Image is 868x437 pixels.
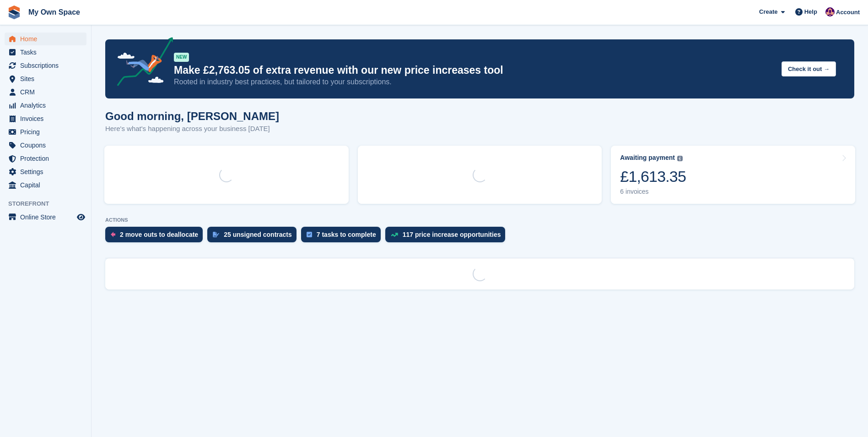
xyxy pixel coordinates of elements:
span: Storefront [8,199,91,208]
div: NEW [174,53,189,62]
a: menu [5,152,86,165]
div: 25 unsigned contracts [224,231,292,238]
img: move_outs_to_deallocate_icon-f764333ba52eb49d3ac5e1228854f67142a1ed5810a6f6cc68b1a99e826820c5.svg [111,232,115,237]
div: 2 move outs to deallocate [120,231,198,238]
span: Pricing [20,126,75,138]
span: Coupons [20,139,75,152]
a: 2 move outs to deallocate [105,227,207,247]
img: icon-info-grey-7440780725fd019a000dd9b08b2336e03edf1995a4989e88bcd33f0948082b44.svg [677,156,683,161]
div: 6 invoices [620,188,686,196]
span: Create [759,7,777,16]
span: CRM [20,86,75,98]
a: menu [5,139,86,152]
p: Make £2,763.05 of extra revenue with our new price increases tool [174,64,774,77]
img: task-75834270c22a3079a89374b754ae025e5fb1db73e45f91037f5363f120a921f8.svg [307,232,312,237]
a: menu [5,126,86,138]
span: Protection [20,152,75,165]
div: Awaiting payment [620,154,675,162]
a: 7 tasks to complete [301,227,385,247]
a: menu [5,46,86,59]
a: menu [5,59,86,72]
a: menu [5,33,86,45]
div: 117 price increase opportunities [403,231,501,238]
img: Sergio Tartaglia [825,7,835,16]
span: Home [20,33,75,45]
a: Awaiting payment £1,613.35 6 invoices [611,146,855,204]
a: menu [5,211,86,224]
span: Subscriptions [20,59,75,72]
a: 25 unsigned contracts [207,227,301,247]
img: stora-icon-8386f47178a22dfd0bd8f6a31ec36ba5ce8667c1dd55bd0f319d3a0aa187defe.svg [7,5,21,19]
img: price-adjustments-announcement-icon-8257ccfd72463d97f412b2fc003d46551f7dbcb40ab6d574587a9cd5c0d94... [109,37,173,89]
div: 7 tasks to complete [317,231,376,238]
h1: Good morning, [PERSON_NAME] [105,110,279,122]
a: menu [5,86,86,98]
span: Analytics [20,99,75,112]
a: 117 price increase opportunities [385,227,510,247]
a: Preview store [75,212,86,223]
p: Here's what's happening across your business [DATE] [105,124,279,134]
a: menu [5,179,86,191]
a: menu [5,72,86,85]
div: £1,613.35 [620,167,686,186]
span: Invoices [20,112,75,125]
span: Sites [20,72,75,85]
span: Account [836,8,860,17]
a: menu [5,112,86,125]
img: contract_signature_icon-13c848040528278c33f63329250d36e43548de30e8caae1d1a13099fd9432cc5.svg [213,232,219,237]
span: Tasks [20,46,75,59]
span: Help [804,7,817,16]
span: Online Store [20,211,75,224]
span: Capital [20,179,75,191]
img: price_increase_opportunities-93ffe204e8149a01c8c9dc8f82e8f89637d9d84a8eef4429ea346261dce0b2c0.svg [391,233,398,237]
span: Settings [20,165,75,178]
p: Rooted in industry best practices, but tailored to your subscriptions. [174,77,774,87]
a: My Own Space [25,5,84,20]
a: menu [5,99,86,112]
a: menu [5,165,86,178]
button: Check it out → [782,61,836,76]
p: ACTIONS [105,217,854,223]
